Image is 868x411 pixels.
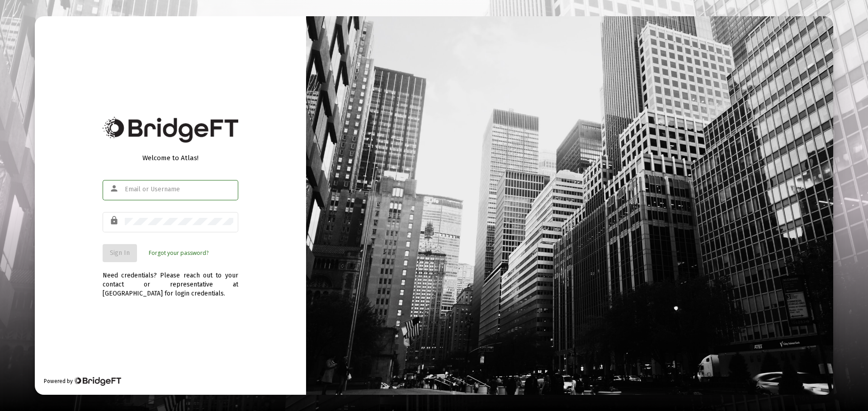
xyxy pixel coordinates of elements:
mat-icon: lock [109,215,120,226]
span: Sign In [110,249,130,257]
input: Email or Username [125,186,233,193]
img: Bridge Financial Technology Logo [103,117,238,143]
a: Forgot your password? [149,249,208,258]
mat-icon: person [109,183,120,194]
button: Sign In [103,244,137,262]
div: Welcome to Atlas! [103,153,238,162]
div: Need credentials? Please reach out to your contact or representative at [GEOGRAPHIC_DATA] for log... [103,262,238,298]
div: Powered by [44,377,121,386]
img: Bridge Financial Technology Logo [74,377,121,386]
